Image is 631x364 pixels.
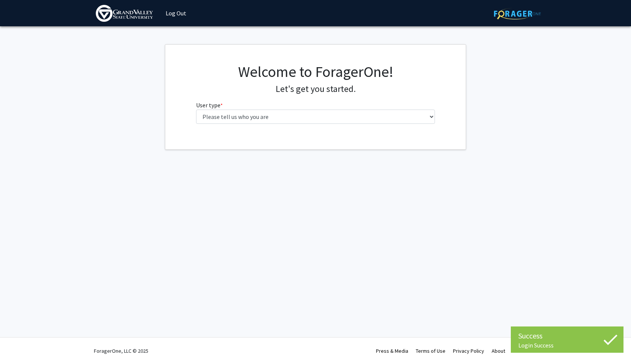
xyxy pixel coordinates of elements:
h1: Welcome to ForagerOne! [196,63,435,81]
a: Terms of Use [416,347,445,354]
div: Login Success [518,341,616,349]
img: Grand Valley State University Logo [96,5,153,22]
label: User type [196,101,223,110]
a: Privacy Policy [453,347,484,354]
h4: Let's get you started. [196,84,435,95]
div: Success [518,330,616,341]
div: ForagerOne, LLC © 2025 [94,338,148,364]
a: About [492,347,505,354]
a: Press & Media [376,347,408,354]
img: ForagerOne Logo [494,8,541,20]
